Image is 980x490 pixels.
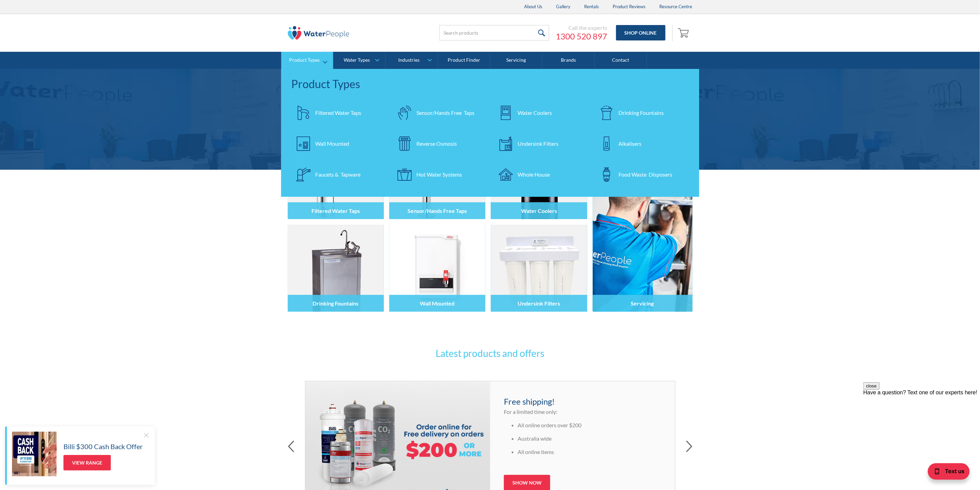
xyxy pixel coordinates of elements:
[316,170,361,179] div: Faucets & Tapware
[416,170,462,179] div: Hot Water Systems
[494,101,588,125] a: Water Coolers
[631,300,654,307] h4: Servicing
[439,25,549,40] input: Search products
[389,225,485,312] img: Wall Mounted
[595,163,689,187] a: Food Waste Disposers
[521,207,557,214] h4: Water Coolers
[416,140,457,148] div: Reverse Osmosis
[289,57,320,63] div: Product Types
[678,27,691,38] img: shopping cart
[420,300,454,307] h4: Wall Mounted
[392,132,487,156] a: Reverse Osmosis
[12,432,57,476] img: Billi $300 Cash Back Offer
[619,170,673,179] div: Food Waste Disposers
[313,300,359,307] h4: Drinking Fountains
[863,382,980,465] iframe: podium webchat widget prompt
[438,52,490,69] a: Product Finder
[292,163,386,187] a: Faucets & Tapware
[619,109,664,117] div: Drinking Fountains
[356,346,624,360] h3: Latest products and offers
[556,31,607,41] a: 1300 520 897
[292,132,386,156] a: Wall Mounted
[292,101,386,125] a: Filtered Water Taps
[518,421,661,429] li: All online orders over $200
[595,52,647,69] a: Contact
[595,132,689,156] a: Alkalisers
[281,52,333,69] a: Product Types
[542,52,594,69] a: Brands
[504,395,661,408] h4: Free shipping!
[518,434,661,443] li: Australia wide
[416,109,474,117] div: Sensor/Hands Free Taps
[333,52,385,69] a: Water Types
[292,76,689,92] div: Product Types
[281,69,699,197] nav: Product Types
[491,225,587,312] img: Undersink Filters
[288,225,384,312] img: Drinking Fountains
[392,101,487,125] a: Sensor/Hands Free Taps
[494,132,588,156] a: Undersink Filters
[619,140,642,148] div: Alkalisers
[316,109,362,117] div: Filtered Water Taps
[386,52,437,69] a: Industries
[616,25,665,40] a: Shop Online
[676,25,693,41] a: Open empty cart
[504,408,661,416] p: For a limited time only:
[398,57,420,63] div: Industries
[311,207,360,214] h4: Filtered Water Taps
[316,140,350,148] div: Wall Mounted
[490,52,542,69] a: Servicing
[518,170,550,179] div: Whole House
[518,300,560,307] h4: Undersink Filters
[518,109,552,117] div: Water Coolers
[63,441,143,452] h5: Billi $300 Cash Back Offer
[593,132,693,312] a: Servicing
[494,163,588,187] a: Whole House
[556,24,607,31] div: Call the experts
[392,163,487,187] a: Hot Water Systems
[63,455,111,470] a: View Range
[911,456,980,490] iframe: podium webchat widget bubble
[595,101,689,125] a: Drinking Fountains
[518,140,558,148] div: Undersink Filters
[288,26,350,40] img: The Water People
[518,448,661,456] li: All online items
[344,57,370,63] div: Water Types
[408,207,467,214] h4: Sensor/Hands Free Taps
